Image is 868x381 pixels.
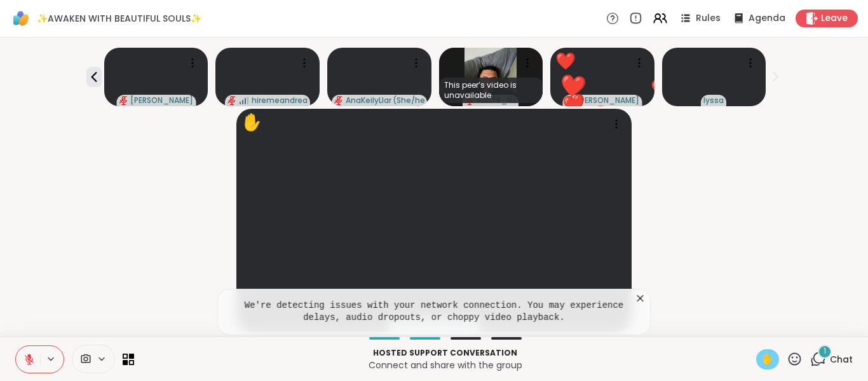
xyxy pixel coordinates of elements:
img: Rob78_NJ [465,48,517,106]
p: Hosted support conversation [142,347,749,359]
span: [PERSON_NAME] [130,95,193,106]
span: ✋ [761,352,774,367]
div: ❤️ [555,49,576,74]
div: This peer’s video is unavailable [439,78,543,103]
span: Rules [696,12,721,25]
p: Connect and share with the group [142,359,749,371]
span: 1 [824,346,826,357]
span: AnaKeilyLlaneza [346,95,391,106]
span: lyssa [703,95,724,106]
pre: We're detecting issues with your network connection. You may experience delays, audio dropouts, o... [233,300,635,324]
span: hiremeandrea [252,95,308,106]
span: ✨AWAKEN WITH BEAUTIFUL SOULS✨ [37,12,201,25]
span: Leave [821,12,848,25]
div: ✋ [241,110,262,135]
span: audio-muted [334,96,343,105]
span: ( She/her/hers/[PERSON_NAME] ) [393,95,424,106]
span: audio-muted [119,96,128,105]
span: Chat [830,353,853,366]
button: ❤️ [550,62,597,109]
img: ShareWell Logomark [10,8,32,29]
span: Agenda [749,12,785,25]
span: audio-muted [227,96,236,105]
